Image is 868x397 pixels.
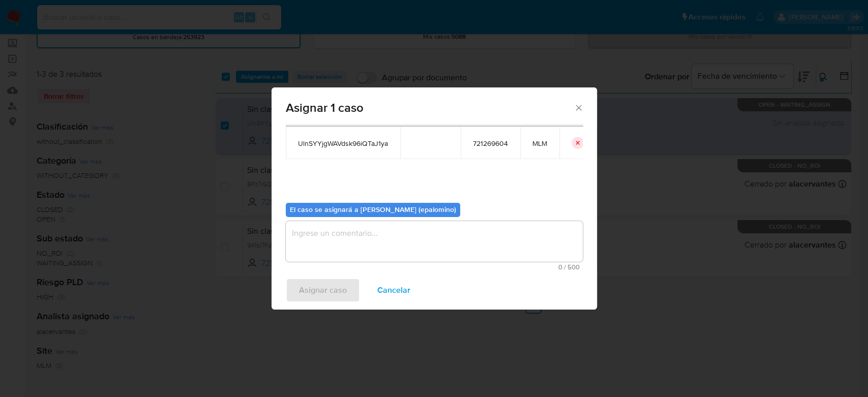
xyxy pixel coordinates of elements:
span: Cancelar [377,279,410,301]
span: Asignar 1 caso [286,102,574,114]
button: Cerrar ventana [574,103,583,112]
b: El caso se asignará a [PERSON_NAME] (epalomino) [290,204,456,215]
button: Cancelar [364,278,424,302]
span: Máximo 500 caracteres [289,264,580,270]
span: UlnSYYjgWAVdsk96iQTaJ1ya [298,139,388,148]
span: MLM [532,139,547,148]
div: assign-modal [272,87,597,310]
span: 721269604 [473,139,508,148]
button: icon-button [572,137,584,149]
